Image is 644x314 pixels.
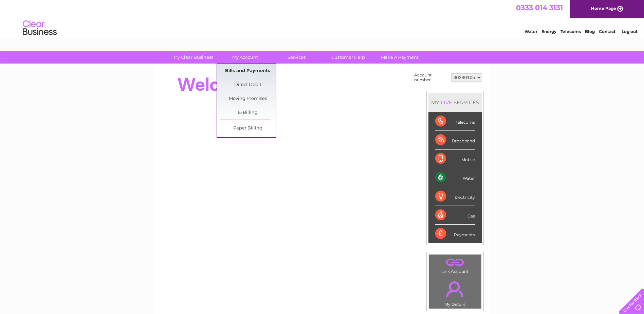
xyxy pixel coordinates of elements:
[165,51,221,64] a: My Clear Business
[220,64,276,78] a: Bills and Payments
[429,276,481,309] td: My Details
[435,225,475,243] div: Payments
[372,51,428,64] a: Make A Payment
[435,187,475,206] div: Electricity
[220,78,276,92] a: Direct Debit
[217,51,273,64] a: My Account
[431,277,479,301] a: .
[429,254,481,276] td: Link Account
[622,29,638,34] a: Log out
[516,3,563,12] a: 0333 014 3131
[412,71,449,84] td: Account number
[585,29,595,34] a: Blog
[220,106,276,120] a: E-Billing
[439,99,454,106] div: LIVE
[560,29,581,34] a: Telecoms
[320,51,376,64] a: Customer Help
[435,112,475,131] div: Telecoms
[431,256,479,268] a: .
[525,29,537,34] a: Water
[435,168,475,187] div: Water
[541,29,556,34] a: Energy
[162,4,483,33] div: Clear Business is a trading name of Verastar Limited (registered in [GEOGRAPHIC_DATA] No. 3667643...
[435,131,475,150] div: Broadband
[22,18,57,38] img: logo.png
[269,51,325,64] a: Services
[435,150,475,168] div: Mobile
[220,122,276,135] a: Paper Billing
[599,29,615,34] a: Contact
[220,92,276,106] a: Moving Premises
[428,93,482,112] div: MY SERVICES
[435,206,475,225] div: Gas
